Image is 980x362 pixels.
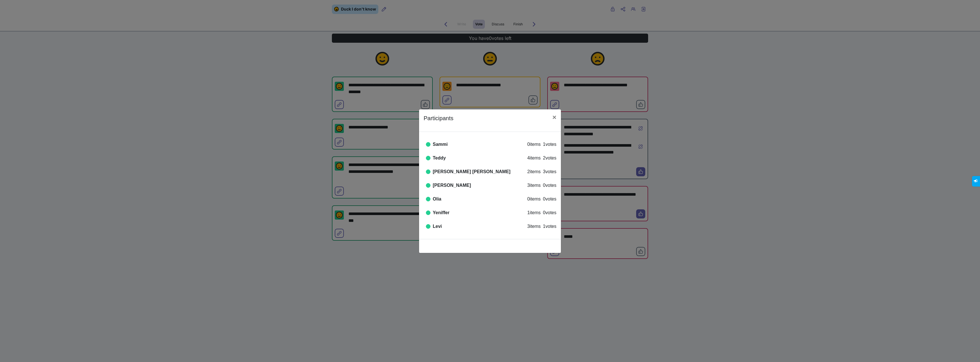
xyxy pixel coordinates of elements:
div: 1 votes [543,141,556,148]
div: 0 items [527,196,541,203]
div: 0 items [527,141,541,148]
i: Online [426,169,430,174]
div: Olia [433,196,441,203]
div: Sammi [433,141,448,148]
i: Online [426,142,430,147]
span: × [552,113,556,121]
div: 0 votes [543,182,556,189]
div: 3 votes [543,168,556,175]
div: 2 items [527,168,541,175]
div: 1 votes [543,223,556,230]
i: Online [426,183,430,188]
i: Online [426,224,430,229]
div: 4 items [527,155,541,161]
p: Participants [424,114,454,122]
button: Close [548,109,561,125]
div: 2 votes [543,155,556,161]
div: 3 items [527,223,541,230]
div: 1 items [527,209,541,216]
i: Online [426,210,430,215]
span:  [4,2,7,5]
div: [PERSON_NAME] [PERSON_NAME] [433,168,511,175]
div: 3 items [527,182,541,189]
i: Online [426,156,430,160]
div: 0 votes [543,196,556,203]
div: Yeniffer [433,209,450,216]
div: 0 votes [543,209,556,216]
div: Teddy [433,155,446,161]
i: Online [426,197,430,201]
div: [PERSON_NAME] [433,182,471,189]
div: Levi [433,223,442,230]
